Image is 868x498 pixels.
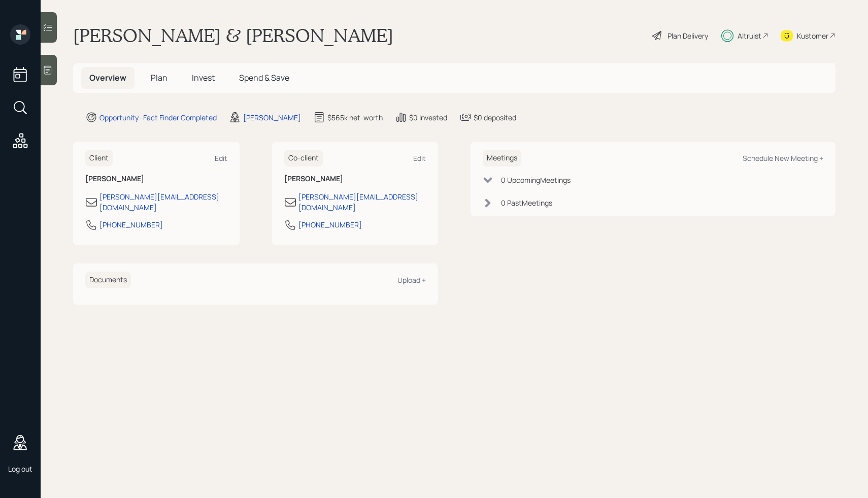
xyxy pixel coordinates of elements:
[239,72,289,83] span: Spend & Save
[99,191,227,213] div: [PERSON_NAME][EMAIL_ADDRESS][DOMAIN_NAME]
[413,153,426,163] div: Edit
[215,153,227,163] div: Edit
[89,72,126,83] span: Overview
[474,112,516,123] div: $0 deposited
[409,112,447,123] div: $0 invested
[501,175,571,185] div: 0 Upcoming Meeting s
[99,112,217,123] div: Opportunity · Fact Finder Completed
[73,24,393,47] h1: [PERSON_NAME] & [PERSON_NAME]
[501,197,552,208] div: 0 Past Meeting s
[85,175,227,183] h6: [PERSON_NAME]
[99,219,163,230] div: [PHONE_NUMBER]
[151,72,168,83] span: Plan
[85,272,131,288] h6: Documents
[284,175,426,183] h6: [PERSON_NAME]
[85,150,113,167] h6: Client
[243,112,301,123] div: [PERSON_NAME]
[298,219,362,230] div: [PHONE_NUMBER]
[397,275,426,285] div: Upload +
[298,191,426,213] div: [PERSON_NAME][EMAIL_ADDRESS][DOMAIN_NAME]
[743,153,823,163] div: Schedule New Meeting +
[483,150,521,167] h6: Meetings
[284,150,323,167] h6: Co-client
[327,112,383,123] div: $565k net-worth
[8,464,32,474] div: Log out
[797,30,828,41] div: Kustomer
[667,30,708,41] div: Plan Delivery
[192,72,215,83] span: Invest
[738,30,761,41] div: Altruist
